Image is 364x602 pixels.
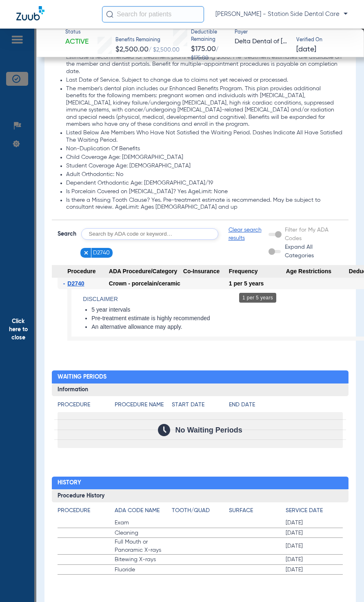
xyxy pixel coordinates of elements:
[66,77,343,84] li: Last Date of Service. Subject to change due to claims not yet received or processed.
[286,506,343,518] app-breakdown-title: Service Date
[115,401,172,412] app-breakdown-title: Procedure Name
[115,506,172,515] h4: ADA Code Name
[183,265,229,278] span: Co-Insurance
[115,538,172,554] span: Full Mouth or Panoramic X-rays
[286,566,343,574] span: [DATE]
[63,278,68,289] span: -
[239,293,276,303] div: 1 per 5 years
[172,401,229,412] app-breakdown-title: Start Date
[66,129,343,144] li: Listed Below Are Members Who Have Not Satisfied the Waiting Period. Dashes Indicate All Have Sati...
[58,506,115,515] h4: Procedure
[66,85,343,128] li: The member's dental plan includes our Enhanced Benefits Program. This plan provides additional be...
[296,37,351,44] span: Verified On
[286,529,343,537] span: [DATE]
[66,180,343,187] li: Dependent Orthodontic Age: [DEMOGRAPHIC_DATA]/19
[215,10,348,18] span: [PERSON_NAME] - Station Side Dental Care
[235,29,289,36] span: Payer
[83,250,89,256] img: x.svg
[158,424,170,436] img: Calendar
[52,370,349,383] h2: Waiting Periods
[229,265,286,278] span: Frequency
[106,11,113,18] img: Search Icon
[235,37,289,47] span: Delta Dental of [US_STATE]
[191,45,216,53] span: $175.00
[286,506,343,515] h4: Service Date
[149,47,180,53] span: / $2,500.00
[286,265,349,278] span: Age Restrictions
[109,265,183,278] span: ADA Procedure/Category
[172,506,229,515] h4: Tooth/Quad
[115,37,180,44] span: Benefits Remaining
[175,426,242,434] span: No Waiting Periods
[66,197,343,211] li: Is there a Missing Tooth Clause? Yes. Pre-treatment estimate is recommended. May be subject to co...
[52,265,109,278] span: Procedure
[115,555,172,564] span: Bitewing X-rays
[172,506,229,518] app-breakdown-title: Tooth/Quad
[58,401,115,409] h4: Procedure
[283,226,343,243] label: Filter for My ADA Codes
[52,383,349,397] h3: Information
[52,489,349,502] h3: Procedure History
[229,506,286,518] app-breakdown-title: Surface
[58,506,115,518] app-breakdown-title: Procedure
[285,244,314,259] span: Expand All Categories
[172,401,229,409] h4: Start Date
[102,6,204,22] input: Search for patients
[229,506,286,515] h4: Surface
[52,477,349,490] h2: History
[66,145,343,153] li: Non-Duplication Of Benefits
[229,401,343,412] app-breakdown-title: End Date
[115,529,172,537] span: Cleaning
[58,401,115,412] app-breakdown-title: Procedure
[115,506,172,518] app-breakdown-title: ADA Code Name
[81,228,218,240] input: Search by ADA code or keyword…
[229,278,286,289] div: 1 per 5 years
[65,29,89,36] span: Status
[65,37,89,47] span: Active
[109,278,183,289] div: Crown - porcelain/ceramic
[115,519,172,527] span: Exam
[286,519,343,527] span: [DATE]
[296,45,316,55] span: [DATE]
[229,401,343,409] h4: End Date
[66,163,343,170] li: Student Coverage Age: [DEMOGRAPHIC_DATA]
[115,566,172,574] span: Fluoride
[66,154,343,161] li: Child Coverage Age: [DEMOGRAPHIC_DATA]
[58,230,76,238] span: Search
[286,555,343,564] span: [DATE]
[67,280,84,287] span: D2740
[93,249,110,257] span: D2740
[66,171,343,178] li: Adult Orthodontic: No
[191,29,228,43] span: Deductible Remaining
[229,226,269,242] span: Clear search results
[115,46,149,53] span: $2,500.00
[286,542,343,550] span: [DATE]
[16,6,44,20] img: Zuub Logo
[115,401,172,409] h4: Procedure Name
[66,188,343,196] li: Is Porcelain Covered on [MEDICAL_DATA]? Yes AgeLimit: None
